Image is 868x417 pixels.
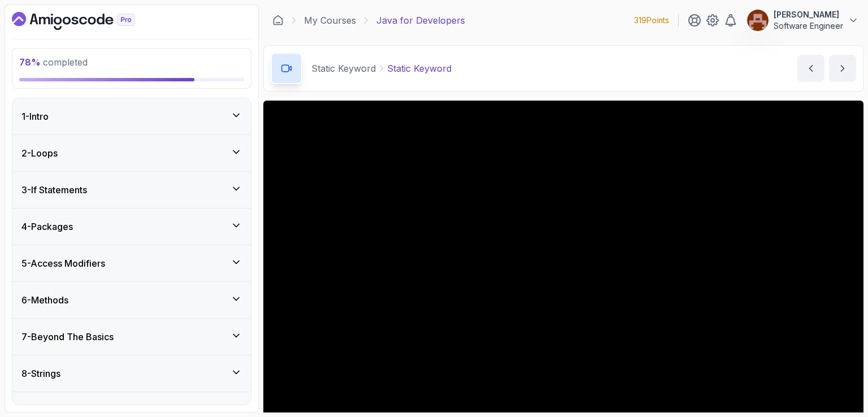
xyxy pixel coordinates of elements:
button: previous content [797,55,824,82]
span: 78 % [19,57,41,68]
h3: 5 - Access Modifiers [21,257,105,270]
h3: 2 - Loops [21,146,58,160]
p: Java for Developers [376,14,465,27]
button: 7-Beyond The Basics [12,319,251,355]
a: My Courses [304,14,356,27]
a: Dashboard [12,12,161,30]
p: Static Keyword [387,62,452,75]
h3: 9 - Dates [21,403,55,417]
button: user profile image[PERSON_NAME]Software Engineer [747,9,859,32]
h3: 8 - Strings [21,367,60,380]
span: completed [19,57,88,68]
button: 3-If Statements [12,172,251,208]
button: 1-Intro [12,98,251,134]
button: 4-Packages [12,208,251,245]
h3: 4 - Packages [21,220,73,233]
h3: 7 - Beyond The Basics [21,330,114,344]
p: 319 Points [634,15,669,26]
h3: 1 - Intro [21,110,49,123]
p: [PERSON_NAME] [774,9,843,20]
iframe: chat widget [798,346,868,400]
button: 6-Methods [12,282,251,318]
p: Static Keyword [311,62,376,75]
h3: 6 - Methods [21,293,68,307]
h3: 3 - If Statements [21,183,87,197]
button: 2-Loops [12,135,251,171]
a: Dashboard [272,15,284,26]
button: 8-Strings [12,355,251,392]
button: next content [829,55,856,82]
img: user profile image [747,10,769,31]
button: 5-Access Modifiers [12,245,251,281]
p: Software Engineer [774,20,843,32]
